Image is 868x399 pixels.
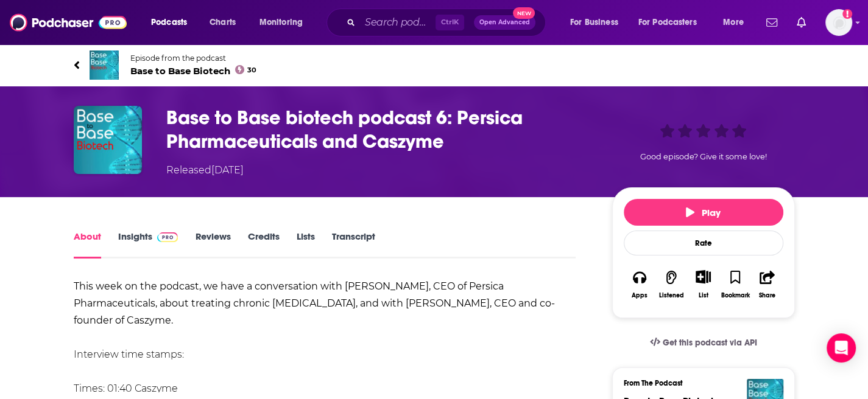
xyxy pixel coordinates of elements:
[699,291,708,299] div: List
[751,262,783,307] button: Share
[166,163,244,178] div: Released [DATE]
[74,231,101,258] a: About
[143,13,203,32] button: open menu
[842,9,852,19] svg: Add a profile image
[436,15,464,30] span: Ctrl K
[210,14,236,31] span: Charts
[632,292,647,299] div: Apps
[659,292,684,299] div: Listened
[166,106,593,153] h1: Base to Base biotech podcast 6: Persica Pharmaceuticals and Caszyme
[562,13,633,32] button: open menu
[638,14,697,31] span: For Podcasters
[640,152,767,161] span: Good episode? Give it some love!
[251,13,319,32] button: open menu
[247,231,279,258] a: Credits
[74,280,555,326] strong: This week on the podcast, we have a conversation with [PERSON_NAME], CEO of Persica Pharmaceutica...
[570,14,618,31] span: For Business
[259,14,303,31] span: Monitoring
[825,9,852,36] img: User Profile
[338,9,557,36] div: Search podcasts, credits, & more...
[624,262,655,307] button: Apps
[202,13,243,32] a: Charts
[624,379,774,387] h3: From The Podcast
[655,262,687,307] button: Listened
[157,232,178,242] img: Podchaser Pro
[715,13,759,32] button: open menu
[723,14,744,31] span: More
[513,7,535,19] span: New
[761,12,782,33] a: Show notifications dropdown
[90,50,119,80] img: Base to Base Biotech
[792,12,811,33] a: Show notifications dropdown
[687,262,719,307] div: Show More ButtonList
[130,65,257,77] span: Base to Base Biotech
[624,231,783,255] div: Rate
[479,19,530,26] span: Open Advanced
[624,199,783,226] button: Play
[247,68,256,73] span: 30
[759,292,775,299] div: Share
[721,292,749,299] div: Bookmark
[296,231,314,258] a: Lists
[825,9,852,36] span: Logged in as rachellerussopr
[360,13,436,32] input: Search podcasts, credits, & more...
[719,262,751,307] button: Bookmark
[662,338,757,348] span: Get this podcast via API
[640,328,767,358] a: Get this podcast via API
[331,231,375,258] a: Transcript
[630,13,715,32] button: open menu
[151,14,187,31] span: Podcasts
[195,231,230,258] a: Reviews
[686,207,721,218] span: Play
[10,11,127,34] img: Podchaser - Follow, Share and Rate Podcasts
[130,54,257,63] span: Episode from the podcast
[118,231,178,258] a: InsightsPodchaser Pro
[74,50,795,80] a: Base to Base BiotechEpisode from the podcastBase to Base Biotech30
[825,9,852,36] button: Show profile menu
[691,270,716,283] button: Show More Button
[474,15,535,30] button: Open AdvancedNew
[827,333,856,363] div: Open Intercom Messenger
[74,106,142,174] img: Base to Base biotech podcast 6: Persica Pharmaceuticals and Caszyme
